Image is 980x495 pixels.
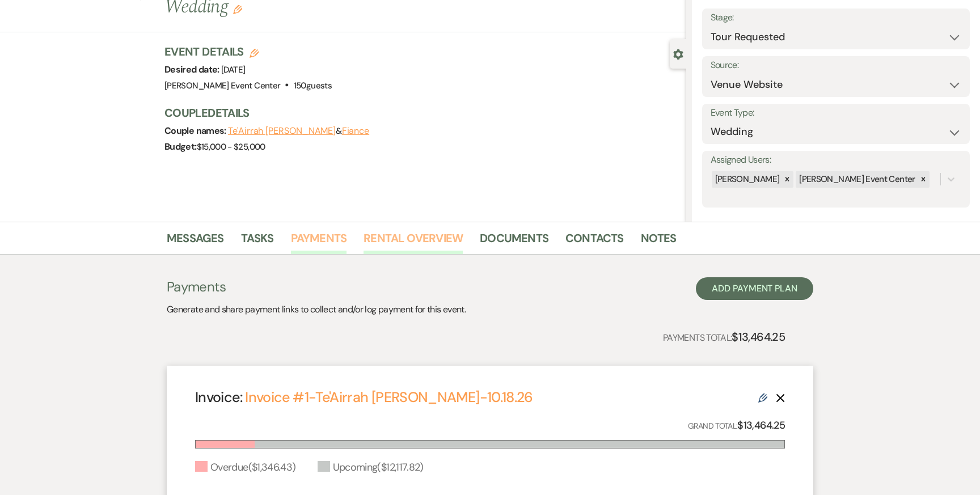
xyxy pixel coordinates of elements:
[688,417,785,434] p: Grand Total:
[711,152,961,168] label: Assigned Users:
[164,125,228,137] span: Couple names:
[711,10,961,26] label: Stage:
[221,64,245,75] span: [DATE]
[696,277,813,300] button: Add Payment Plan
[195,387,533,407] h4: Invoice:
[167,277,466,297] h3: Payments
[167,302,466,317] p: Generate and share payment links to collect and/or log payment for this event.
[711,105,961,121] label: Event Type:
[737,418,785,432] strong: $13,464.25
[195,460,296,475] div: Overdue ( $1,346.43 )
[228,125,369,137] span: &
[342,126,370,136] button: Fiance
[364,229,463,254] a: Rental Overview
[480,229,548,254] a: Documents
[565,229,624,254] a: Contacts
[732,329,785,344] strong: $13,464.25
[711,57,961,74] label: Source:
[164,80,280,91] span: [PERSON_NAME] Event Center
[164,64,221,75] span: Desired date:
[241,229,274,254] a: Tasks
[318,460,424,475] div: Upcoming ( $12,117.82 )
[245,388,533,407] a: Invoice #1-Te'Airrah [PERSON_NAME]-10.18.26
[233,4,242,14] button: Edit
[294,80,332,91] span: 150 guests
[712,171,782,188] div: [PERSON_NAME]
[197,141,265,153] span: $15,000 - $25,000
[164,105,675,121] h3: Couple Details
[796,171,916,188] div: [PERSON_NAME] Event Center
[167,229,224,254] a: Messages
[164,44,332,60] h3: Event Details
[663,328,785,346] p: Payments Total:
[291,229,347,254] a: Payments
[228,126,336,136] button: Te'Airrah [PERSON_NAME]
[641,229,677,254] a: Notes
[673,48,683,59] button: Close lead details
[164,141,197,153] span: Budget:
